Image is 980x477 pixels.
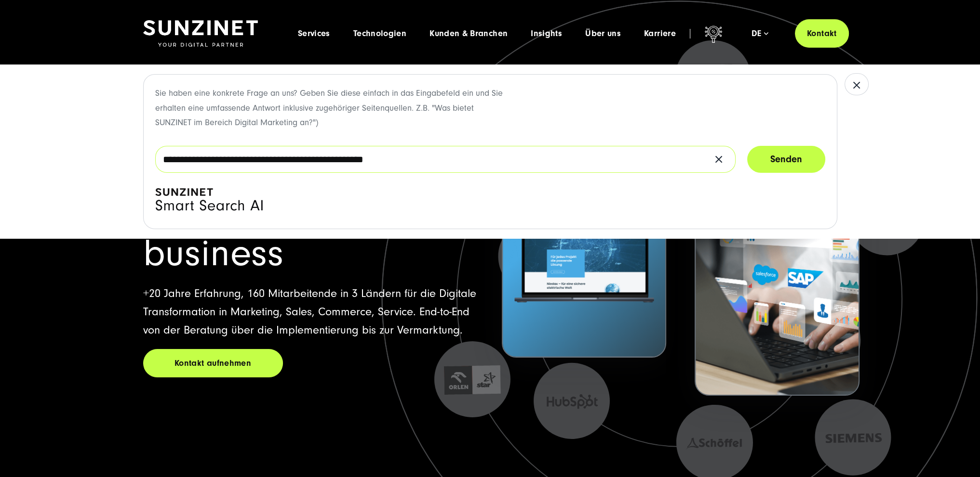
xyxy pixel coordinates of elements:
[585,29,621,39] a: Über uns
[747,146,825,173] button: Senden
[795,19,849,48] a: Kontakt
[644,29,676,39] a: Karriere
[353,29,406,39] a: Technologien
[695,139,859,396] button: Bosch Digital:Effiziente Prozesse für höhere Umsätze BOSCH - Kundeprojekt - Digital Transformatio...
[696,195,858,395] img: BOSCH - Kundeprojekt - Digital Transformation Agentur SUNZINET
[430,29,508,39] a: Kunden & Branchen
[298,29,330,39] a: Services
[531,29,562,39] a: Insights
[143,349,283,377] a: Kontakt aufnehmen
[143,162,479,272] h1: We grow & accelerate your business
[143,284,479,339] p: +20 Jahre Erfahrung, 160 Mitarbeitende in 3 Ländern für die Digitale Transformation in Marketing,...
[155,86,505,130] p: Sie haben eine konkrete Frage an uns? Geben Sie diese einfach in das Eingabefeld ein und Sie erha...
[143,20,258,47] img: SUNZINET Full Service Digital Agentur
[503,157,665,357] img: Letztes Projekt von Niedax. Ein Laptop auf dem die Niedax Website geöffnet ist, auf blauem Hinter...
[752,29,768,39] div: de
